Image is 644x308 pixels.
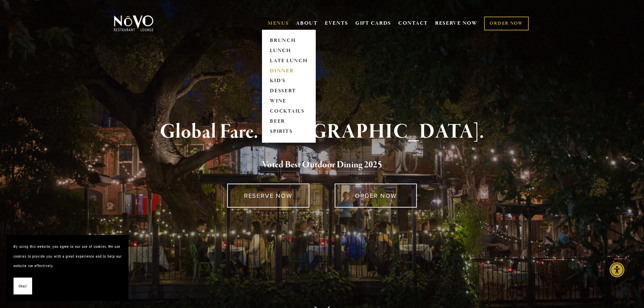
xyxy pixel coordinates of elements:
a: EVENTS [325,20,348,27]
a: ORDER NOW [484,17,528,30]
a: BEER [268,117,310,127]
a: COCKTAILS [268,106,310,117]
strong: Global Fare. [GEOGRAPHIC_DATA]. [160,119,484,145]
a: RESERVE NOW [227,184,309,208]
a: WINE [268,96,310,106]
a: DESSERT [268,86,310,96]
a: GIFT CARDS [355,17,391,30]
a: DINNER [268,66,310,76]
section: Cookie banner [7,235,128,301]
a: BRUNCH [268,35,310,46]
a: LATE LUNCH [268,56,310,66]
a: CONTACT [398,17,428,30]
img: Novo Restaurant &amp; Lounge [113,15,155,32]
span: Okay! [19,281,27,291]
a: KID'S [268,76,310,86]
a: ORDER NOW [335,184,417,208]
a: SPIRITS [268,127,310,137]
a: Voted Best Outdoor Dining 202 [262,159,378,172]
a: RESERVE NOW [435,17,478,30]
div: Accessibility Menu [610,262,624,277]
a: LUNCH [268,46,310,56]
a: MENUS [268,20,289,27]
p: By using this website, you agree to our use of cookies. We use cookies to provide you with a grea... [14,242,122,271]
h2: 5 [125,158,519,172]
button: Okay! [14,278,32,295]
a: ABOUT [296,20,318,27]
